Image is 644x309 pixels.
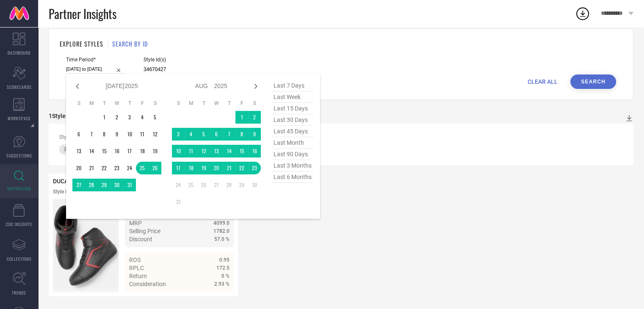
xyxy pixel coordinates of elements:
[149,162,161,174] td: Sat Jul 26 2025
[197,179,210,191] td: Tue Aug 26 2025
[235,145,248,157] td: Fri Aug 15 2025
[98,145,111,157] td: Tue Jul 15 2025
[172,162,185,174] td: Sun Aug 17 2025
[111,162,123,174] td: Wed Jul 23 2025
[172,100,185,107] th: Sunday
[172,179,185,191] td: Sun Aug 24 2025
[123,179,136,191] td: Thu Jul 31 2025
[72,128,85,141] td: Sun Jul 06 2025
[144,57,266,63] span: Style Id(s)
[271,114,314,126] span: last 30 days
[49,113,69,119] div: 1 Styles
[98,100,111,107] th: Tuesday
[59,134,623,140] div: Style Ids
[85,145,98,157] td: Mon Jul 14 2025
[85,100,98,107] th: Monday
[570,74,616,89] button: Search
[213,220,229,226] span: 4099.0
[129,220,142,226] span: MRP
[53,199,119,292] img: Style preview image
[8,115,31,121] span: WORKSPACE
[111,179,123,191] td: Wed Jul 30 2025
[528,78,558,85] span: CLEAR ALL
[129,281,166,287] span: Consideration
[111,128,123,141] td: Wed Jul 09 2025
[49,5,116,22] span: Partner Insights
[72,81,83,91] div: Previous month
[129,265,144,271] span: RPLC
[248,111,261,124] td: Sat Aug 02 2025
[53,189,95,195] div: Style ID: 34670427
[235,100,248,107] th: Friday
[112,39,148,48] h1: SEARCH BY ID
[72,100,85,107] th: Sunday
[202,296,229,303] a: Details
[235,111,248,124] td: Fri Aug 01 2025
[223,100,235,107] th: Thursday
[213,228,229,234] span: 1782.0
[185,100,197,107] th: Monday
[136,100,149,107] th: Friday
[85,179,98,191] td: Mon Jul 28 2025
[235,179,248,191] td: Fri Aug 29 2025
[216,265,229,271] span: 172.5
[111,111,123,124] td: Wed Jul 02 2025
[85,128,98,141] td: Mon Jul 07 2025
[271,149,314,160] span: last 90 days
[7,185,31,192] span: INSPIRATION
[271,171,314,183] span: last 6 months
[214,281,229,287] span: 2.93 %
[172,196,185,208] td: Sun Aug 31 2025
[136,145,149,157] td: Fri Jul 18 2025
[248,145,261,157] td: Sat Aug 16 2025
[185,145,197,157] td: Mon Aug 11 2025
[251,81,261,91] div: Next month
[221,273,229,279] span: 0 %
[149,145,161,157] td: Sat Jul 19 2025
[271,80,314,91] span: last 7 days
[98,179,111,191] td: Tue Jul 29 2025
[72,179,85,191] td: Sun Jul 27 2025
[98,128,111,141] td: Tue Jul 08 2025
[111,145,123,157] td: Wed Jul 16 2025
[235,162,248,174] td: Fri Aug 22 2025
[197,145,210,157] td: Tue Aug 12 2025
[123,111,136,124] td: Thu Jul 03 2025
[123,145,136,157] td: Thu Jul 17 2025
[248,179,261,191] td: Sat Aug 30 2025
[214,236,229,242] span: 57.0 %
[223,179,235,191] td: Thu Aug 28 2025
[123,162,136,174] td: Thu Jul 24 2025
[136,162,149,174] td: Fri Jul 25 2025
[223,145,235,157] td: Thu Aug 14 2025
[219,257,229,263] span: 0.95
[149,128,161,141] td: Sat Jul 12 2025
[185,128,197,141] td: Mon Aug 04 2025
[197,162,210,174] td: Tue Aug 19 2025
[271,91,314,103] span: last week
[129,228,160,235] span: Selling Price
[98,162,111,174] td: Tue Jul 22 2025
[53,199,119,292] div: Click to view image
[210,179,223,191] td: Wed Aug 27 2025
[136,128,149,141] td: Fri Jul 11 2025
[575,6,590,21] div: Open download list
[6,221,32,227] span: CDC INSIGHTS
[197,100,210,107] th: Tuesday
[185,162,197,174] td: Mon Aug 18 2025
[271,126,314,137] span: last 45 days
[7,256,32,262] span: COLLECTIONS
[85,162,98,174] td: Mon Jul 21 2025
[6,152,32,159] span: SUGGESTIONS
[64,146,87,152] span: 34670427
[72,162,85,174] td: Sun Jul 20 2025
[129,273,147,279] span: Return
[66,57,124,63] span: Time Period*
[172,145,185,157] td: Sun Aug 10 2025
[136,111,149,124] td: Fri Jul 04 2025
[149,100,161,107] th: Saturday
[66,65,124,74] input: Select time period
[210,145,223,157] td: Wed Aug 13 2025
[185,179,197,191] td: Mon Aug 25 2025
[144,65,266,74] input: Enter comma separated style ids e.g. 12345, 67890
